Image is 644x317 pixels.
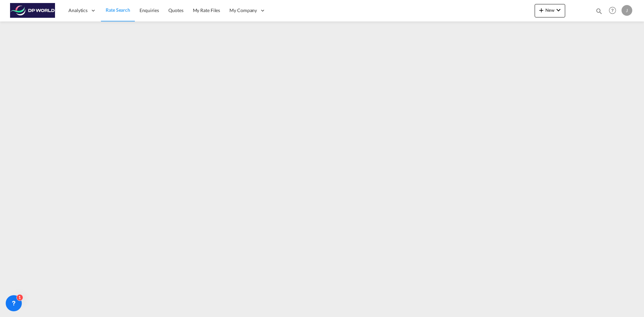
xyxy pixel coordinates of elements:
button: icon-plus 400-fgNewicon-chevron-down [535,4,565,17]
div: J [622,5,632,16]
img: c08ca190194411f088ed0f3ba295208c.png [10,3,55,18]
span: My Company [229,7,257,14]
div: Help [607,5,622,17]
span: New [537,7,562,13]
span: My Rate Files [193,7,220,13]
md-icon: icon-magnify [595,7,603,15]
md-icon: icon-plus 400-fg [537,6,545,14]
span: Quotes [168,7,183,13]
span: Rate Search [106,7,130,13]
span: Help [607,5,618,16]
md-icon: icon-chevron-down [554,6,562,14]
span: Enquiries [140,7,159,13]
span: Analytics [68,7,88,14]
div: icon-magnify [595,7,603,17]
